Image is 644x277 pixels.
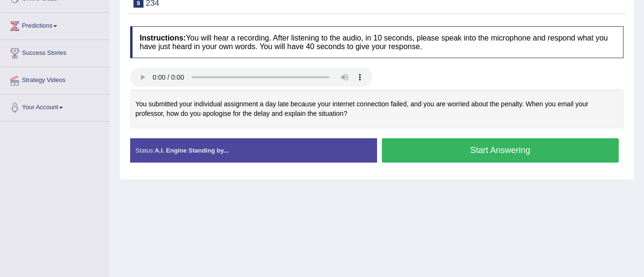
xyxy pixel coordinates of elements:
[130,26,624,58] h4: You will hear a recording. After listening to the audio, in 10 seconds, please speak into the mic...
[0,40,109,64] a: Success Stories
[130,90,624,128] div: You submitted your individual assignment a day late because your internet connection failed, and ...
[382,138,619,163] button: Start Answering
[154,147,228,154] strong: A.I. Engine Standing by...
[140,34,186,42] b: Instructions:
[0,94,109,118] a: Your Account
[130,138,377,163] div: Status:
[0,67,109,91] a: Strategy Videos
[0,13,109,37] a: Predictions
